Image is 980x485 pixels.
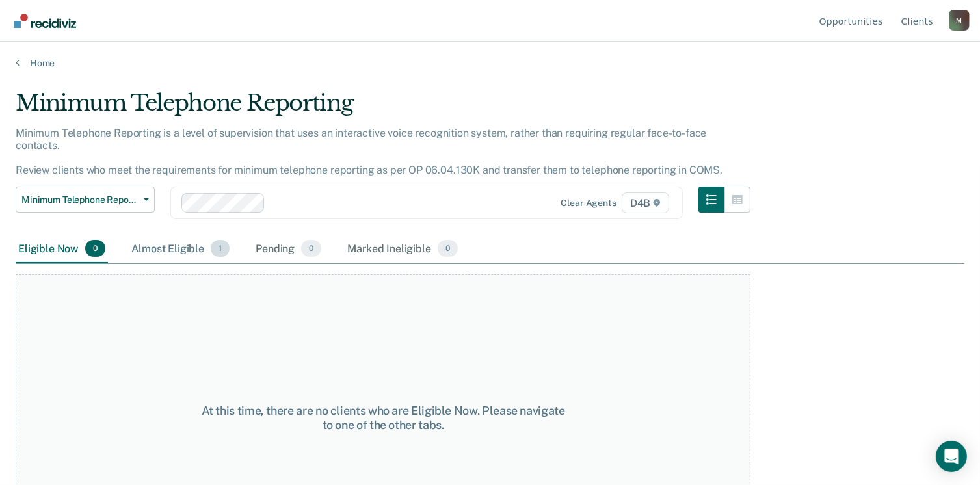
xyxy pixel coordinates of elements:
[85,240,105,257] span: 0
[16,187,155,213] button: Minimum Telephone Reporting
[16,235,108,263] div: Eligible Now0
[129,235,232,263] div: Almost Eligible1
[16,57,964,69] a: Home
[200,404,566,432] div: At this time, there are no clients who are Eligible Now. Please navigate to one of the other tabs.
[16,90,750,127] div: Minimum Telephone Reporting
[949,10,970,31] div: M
[253,235,324,263] div: Pending0
[438,240,458,257] span: 0
[949,10,970,31] button: Profile dropdown button
[936,441,967,472] div: Open Intercom Messenger
[21,194,139,205] span: Minimum Telephone Reporting
[14,14,76,28] img: Recidiviz
[211,240,230,257] span: 1
[622,192,669,213] span: D4B
[345,235,460,263] div: Marked Ineligible0
[16,127,722,177] p: Minimum Telephone Reporting is a level of supervision that uses an interactive voice recognition ...
[561,198,616,209] div: Clear agents
[301,240,321,257] span: 0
